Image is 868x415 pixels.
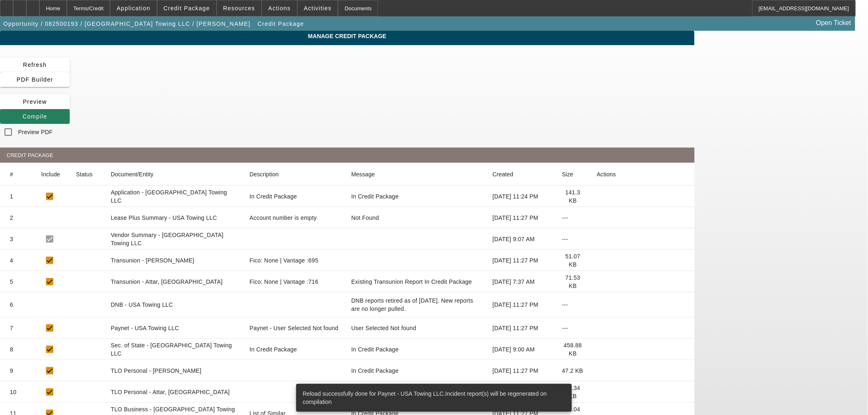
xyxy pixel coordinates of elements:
mat-cell: Lease Plus Summary - USA Towing LLC [104,207,243,228]
mat-header-cell: Include [35,163,70,186]
button: Credit Package [256,16,306,31]
mat-cell: [DATE] 11:27 PM [486,207,555,228]
span: Compile [23,113,47,120]
a: Open Ticket [813,16,854,30]
mat-cell: 47.2 KB [555,360,590,381]
mat-cell: Paynet - USA Towing LLC [104,317,243,339]
mat-cell: Transunion - Attar, [GEOGRAPHIC_DATA] [104,271,243,292]
mat-cell: [DATE] 11:27 PM [486,360,555,381]
mat-header-cell: Description [243,163,347,186]
mat-cell: Account number is empty [243,207,347,228]
mat-cell: Existing Transunion Report In Credit Package [347,271,486,292]
mat-cell: [DATE] 11:27 PM [486,317,555,339]
mat-cell: null [243,228,347,250]
mat-cell: User Selected Not found [347,317,486,339]
mat-header-cell: Created [486,163,555,186]
mat-header-cell: Size [555,163,590,186]
span: Preview [23,98,47,105]
mat-header-cell: Message [347,163,486,186]
mat-cell: [DATE] 9:07 AM [486,228,555,250]
span: Application [116,5,150,11]
mat-cell: [DATE] 9:00 AM [486,339,555,360]
mat-cell: In Credit Package [243,339,347,360]
mat-cell: Vendor Summary - [GEOGRAPHIC_DATA] Towing LLC [104,228,243,250]
button: Credit Package [158,0,216,16]
span: Credit Package [164,5,210,11]
mat-cell: [DATE] 11:27 PM [486,250,555,271]
mat-cell: Fico: None | Vantage :695 [243,250,347,271]
span: Actions [268,5,291,11]
mat-cell: Sec. of State - [GEOGRAPHIC_DATA] Towing LLC [104,339,243,360]
mat-cell: In Credit Package [243,186,347,207]
mat-cell: Not Found [347,207,486,228]
mat-cell: Fico: None | Vantage :716 [243,271,347,292]
mat-cell: 458.88 KB [555,339,590,360]
span: Manage Credit Package [6,33,688,39]
mat-header-cell: Actions [590,163,694,186]
mat-cell: In Credit Package [347,186,486,207]
span: Credit Package [258,21,304,27]
span: Opportunity / 082500193 / [GEOGRAPHIC_DATA] Towing LLC / [PERSON_NAME] [3,21,251,27]
button: Resources [217,0,261,16]
mat-cell: --- [555,207,590,228]
div: Reload successfully done for Paynet - USA Towing LLC.Incident report(s) will be regenerated on co... [296,384,569,412]
span: Resources [223,5,255,11]
mat-cell: Paynet - User Selected Not found [243,317,347,339]
mat-cell: [DATE] 11:27 PM [486,292,555,317]
mat-cell: TLO Personal - [PERSON_NAME] [104,360,243,381]
span: Refresh [23,62,47,68]
mat-cell: In Credit Package [347,360,486,381]
mat-cell: 141.3 KB [555,186,590,207]
mat-cell: TLO Personal - Attar, [GEOGRAPHIC_DATA] [104,381,243,403]
mat-header-cell: Document/Entity [104,163,243,186]
mat-cell: --- [555,317,590,339]
mat-cell: Transunion - [PERSON_NAME] [104,250,243,271]
mat-header-cell: Status [69,163,104,186]
mat-cell: [DATE] 7:37 AM [486,271,555,292]
mat-cell: DNB - USA Towing LLC [104,292,243,317]
span: PDF Builder [16,76,53,83]
button: Application [110,0,156,16]
mat-cell: In Credit Package [347,339,486,360]
mat-cell: --- [555,292,590,317]
mat-cell: 51.07 KB [555,250,590,271]
span: Activities [304,5,332,11]
mat-cell: [DATE] 11:24 PM [486,186,555,207]
button: Activities [298,0,338,16]
button: Actions [262,0,297,16]
mat-cell: DNB reports retired as of June 26, 2025. New reports are no longer pulled. [347,292,486,317]
label: Preview PDF [16,128,53,136]
mat-cell: --- [555,228,590,250]
mat-cell: null [347,228,486,250]
mat-cell: 71.53 KB [555,271,590,292]
mat-cell: Application - [GEOGRAPHIC_DATA] Towing LLC [104,186,243,207]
